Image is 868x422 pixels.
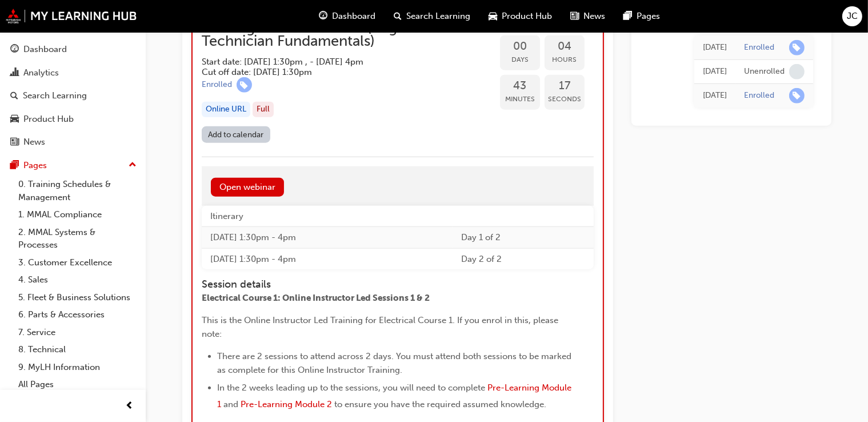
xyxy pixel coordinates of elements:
button: DashboardAnalyticsSearch LearningProduct HubNews [5,37,141,155]
td: Day 2 of 2 [453,248,594,269]
a: Open webinar [211,178,284,197]
span: This is the Online Instructor Led Training for Electrical Course 1. If you enrol in this, please ... [202,315,561,339]
span: learningRecordVerb_ENROLL-icon [789,39,805,55]
span: news-icon [10,137,19,148]
button: JC [842,6,862,26]
span: Hours [545,53,585,66]
span: to ensure you have the required assumed knowledge. [334,399,546,409]
button: Pages [5,155,141,176]
a: 6. Parts & Accessories [14,306,141,324]
a: 8. Technical [14,341,141,359]
span: news-icon [571,9,579,23]
a: guage-iconDashboard [310,5,385,28]
a: 1. MMAL Compliance [14,206,141,224]
a: All Pages [14,376,141,393]
a: 7. Service [14,324,141,341]
span: Electrical Course 1: Online Instructor Led Sessions 1 & 2 [202,293,430,303]
span: up-icon [129,158,137,173]
div: Full [253,102,274,117]
span: and [223,399,238,409]
span: Dashboard [333,10,376,23]
span: search-icon [394,9,402,23]
div: Search Learning [23,89,87,102]
div: Pages [23,159,47,172]
a: Dashboard [5,39,141,60]
a: car-iconProduct Hub [480,5,562,28]
a: Add to calendar [202,126,270,143]
th: Itinerary [202,206,453,227]
span: pages-icon [624,9,633,23]
span: prev-icon [126,399,134,413]
span: Search Learning [407,10,471,23]
span: 04 [545,40,585,53]
a: 4. Sales [14,271,141,289]
span: learningRecordVerb_ENROLL-icon [789,87,805,103]
span: search-icon [10,91,18,101]
a: search-iconSearch Learning [385,5,480,28]
span: learningRecordVerb_NONE-icon [789,63,805,79]
span: Days [500,53,540,66]
td: Day 1 of 2 [453,227,594,249]
span: learningRecordVerb_ENROLL-icon [237,77,252,93]
span: pages-icon [10,161,19,171]
span: Product Hub [502,10,553,23]
div: News [23,136,45,149]
a: 9. MyLH Information [14,359,141,376]
span: Minutes [500,93,540,106]
span: 00 [500,40,540,53]
span: Seconds [545,93,585,106]
div: Dashboard [23,43,67,56]
td: [DATE] 1:30pm - 4pm [202,248,453,269]
div: Unenrolled [744,66,785,77]
a: News [5,132,141,153]
div: Enrolled [202,79,232,90]
a: pages-iconPages [615,5,670,28]
div: Tue May 13 2025 13:30:00 GMT+1000 (Australian Eastern Standard Time) [703,65,727,78]
a: Analytics [5,62,141,83]
span: guage-icon [10,45,19,55]
div: Tue May 13 2025 14:57:51 GMT+1000 (Australian Eastern Standard Time) [703,41,727,54]
div: Analytics [23,66,59,79]
div: Online URL [202,102,250,117]
h5: Start date: [DATE] 1:30pm , - [DATE] 4pm [202,57,473,67]
h4: Session details [202,278,573,291]
span: Electrical Course 1: Online Instructor Led Training - Sessions 1 & 2 (Registered Technician Funda... [202,9,491,48]
a: 3. Customer Excellence [14,254,141,272]
div: Enrolled [744,90,774,101]
a: Pre-Learning Module 2 [241,399,332,409]
div: Product Hub [23,113,74,126]
span: Pages [637,10,661,23]
a: 5. Fleet & Business Solutions [14,289,141,306]
button: Electrical Course 1: Online Instructor Led Training - Sessions 1 & 2 (Registered Technician Funda... [202,9,594,148]
span: 17 [545,79,585,93]
a: news-iconNews [562,5,615,28]
a: Product Hub [5,109,141,130]
a: Search Learning [5,85,141,106]
a: 0. Training Schedules & Management [14,176,141,206]
div: Enrolled [744,42,774,53]
span: chart-icon [10,68,19,78]
img: mmal [6,9,137,23]
span: In the 2 weeks leading up to the sessions, you will need to complete [217,383,485,393]
span: There are 2 sessions to attend across 2 days. You must attend both sessions to be marked as compl... [217,351,574,375]
span: News [584,10,606,23]
span: 43 [500,79,540,93]
h5: Cut off date: [DATE] 1:30pm [202,67,473,77]
a: 2. MMAL Systems & Processes [14,224,141,254]
span: car-icon [489,9,498,23]
span: JC [847,10,858,23]
div: Tue May 13 2025 09:08:53 GMT+1000 (Australian Eastern Standard Time) [703,89,727,102]
span: guage-icon [319,9,328,23]
span: car-icon [10,114,19,125]
td: [DATE] 1:30pm - 4pm [202,227,453,249]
